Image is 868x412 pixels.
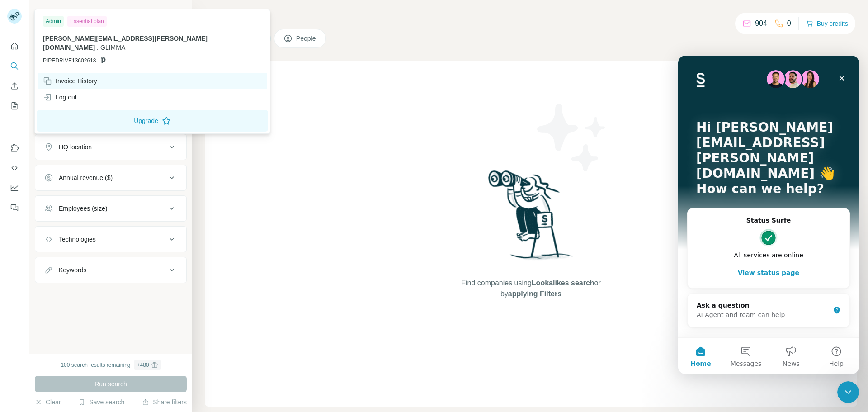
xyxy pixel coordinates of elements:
[100,44,125,51] span: GLIMMA
[7,98,22,114] button: My lists
[142,398,187,407] button: Share filters
[137,361,149,369] div: + 480
[43,76,97,85] div: Invoice History
[787,18,791,29] p: 0
[7,180,22,196] button: Dashboard
[806,17,848,30] button: Buy credits
[7,78,22,94] button: Enrich CSV
[484,168,578,269] img: Surfe Illustration - Woman searching with binoculars
[7,9,22,24] img: Avatar
[296,34,317,43] span: People
[43,35,208,51] span: [PERSON_NAME][EMAIL_ADDRESS][PERSON_NAME][DOMAIN_NAME]
[531,97,613,178] img: Surfe Illustration - Stars
[35,167,186,189] button: Annual revenue ($)
[35,259,186,281] button: Keywords
[7,199,22,216] button: Feedback
[837,381,859,403] iframe: Intercom live chat
[61,360,160,370] div: 100 search results remaining
[7,140,22,156] button: Use Surfe on LinkedIn
[35,8,63,16] div: New search
[59,142,92,152] div: HQ location
[37,110,268,132] button: Upgrade
[508,290,561,298] span: applying Filters
[458,278,603,299] span: Find companies using or by
[205,11,857,24] h4: Search
[59,265,86,275] div: Keywords
[59,204,107,213] div: Employees (size)
[678,56,859,374] iframe: Intercom live chat
[78,398,124,407] button: Save search
[35,228,186,250] button: Technologies
[157,5,192,19] button: Hide
[35,198,186,219] button: Employees (size)
[59,235,96,244] div: Technologies
[7,58,22,74] button: Search
[43,93,77,102] div: Log out
[35,398,61,407] button: Clear
[43,16,64,27] div: Admin
[755,18,767,29] p: 904
[43,57,96,65] span: PIPEDRIVE13602618
[532,279,594,287] span: Lookalikes search
[7,38,22,54] button: Quick start
[7,160,22,176] button: Use Surfe API
[67,16,107,27] div: Essential plan
[97,44,99,51] span: .
[59,173,113,182] div: Annual revenue ($)
[35,136,186,158] button: HQ location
